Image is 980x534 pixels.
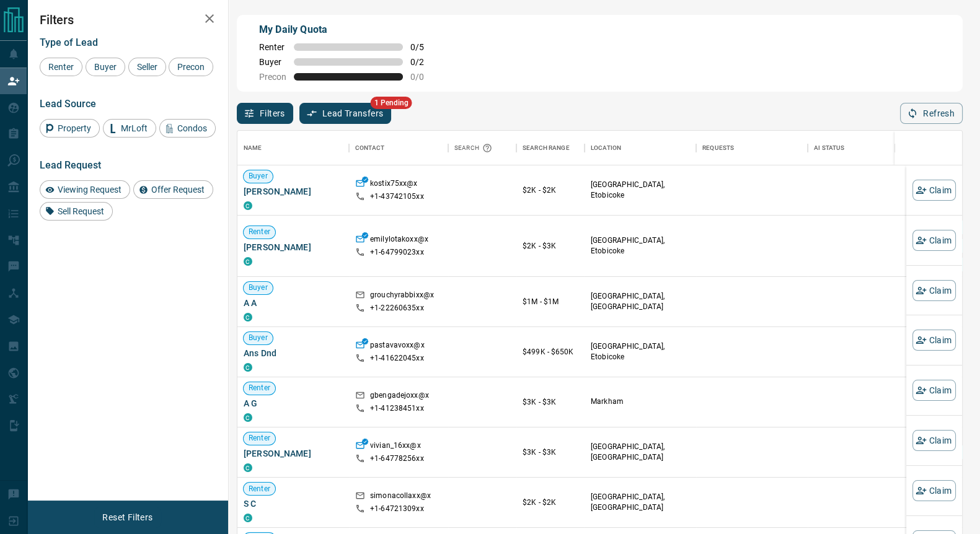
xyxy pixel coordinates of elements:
[40,202,113,221] div: Sell Request
[900,103,963,124] button: Refresh
[244,497,343,510] span: S C
[40,119,100,138] div: Property
[370,440,421,453] p: vivian_16xx@x
[370,191,424,202] p: +1- 43742105xx
[244,333,273,343] span: Buyer
[244,447,343,460] span: [PERSON_NAME]
[237,103,293,124] button: Filters
[103,119,156,138] div: MrLoft
[349,131,448,165] div: Contact
[244,363,252,372] div: condos.ca
[159,119,216,138] div: Condos
[133,180,213,199] div: Offer Request
[370,390,429,403] p: gbengadejoxx@x
[40,37,98,48] span: Type of Lead
[912,380,956,401] button: Claim
[244,397,343,409] span: A G
[244,413,252,422] div: condos.ca
[370,453,424,464] p: +1- 64778256xx
[591,180,690,201] p: [GEOGRAPHIC_DATA], Etobicoke
[912,430,956,451] button: Claim
[259,72,286,82] span: Precon
[591,492,690,513] p: [GEOGRAPHIC_DATA], [GEOGRAPHIC_DATA]
[370,504,424,514] p: +1- 64721309xx
[410,42,438,52] span: 0 / 5
[90,62,121,72] span: Buyer
[244,131,262,165] div: Name
[244,171,273,182] span: Buyer
[128,58,166,76] div: Seller
[370,303,424,313] p: +1- 22260635xx
[702,131,734,165] div: Requests
[173,62,209,72] span: Precon
[523,185,578,196] p: $2K - $2K
[591,442,690,463] p: [GEOGRAPHIC_DATA], [GEOGRAPHIC_DATA]
[169,58,213,76] div: Precon
[244,282,273,293] span: Buyer
[410,57,438,67] span: 0 / 2
[259,57,286,67] span: Buyer
[370,290,434,303] p: grouchyrabbixx@x
[244,241,343,253] span: [PERSON_NAME]
[912,230,956,251] button: Claim
[912,480,956,501] button: Claim
[591,235,690,256] p: [GEOGRAPHIC_DATA], Etobicoke
[40,180,130,199] div: Viewing Request
[370,247,424,258] p: +1- 64799023xx
[244,201,252,210] div: condos.ca
[173,123,211,133] span: Condos
[53,185,126,195] span: Viewing Request
[244,257,252,266] div: condos.ca
[370,234,428,247] p: emilylotakoxx@x
[410,72,438,82] span: 0 / 0
[523,240,578,252] p: $2K - $3K
[117,123,152,133] span: MrLoft
[523,396,578,408] p: $3K - $3K
[591,341,690,362] p: [GEOGRAPHIC_DATA], Etobicoke
[523,131,570,165] div: Search Range
[912,180,956,201] button: Claim
[244,227,275,237] span: Renter
[86,58,125,76] div: Buyer
[40,12,216,27] h2: Filters
[53,206,108,216] span: Sell Request
[591,131,621,165] div: Location
[244,185,343,198] span: [PERSON_NAME]
[133,62,162,72] span: Seller
[808,131,944,165] div: AI Status
[244,297,343,309] span: A A
[912,330,956,351] button: Claim
[523,497,578,508] p: $2K - $2K
[355,131,384,165] div: Contact
[244,463,252,472] div: condos.ca
[370,178,418,191] p: kostix75xx@x
[516,131,585,165] div: Search Range
[591,291,690,312] p: [GEOGRAPHIC_DATA], [GEOGRAPHIC_DATA]
[94,507,161,528] button: Reset Filters
[53,123,95,133] span: Property
[237,131,349,165] div: Name
[244,484,275,494] span: Renter
[370,353,424,364] p: +1- 41622045xx
[40,159,101,171] span: Lead Request
[523,296,578,307] p: $1M - $1M
[370,403,424,414] p: +1- 41238451xx
[696,131,808,165] div: Requests
[370,491,431,504] p: simonacollaxx@x
[244,433,275,444] span: Renter
[370,340,425,353] p: pastavavoxx@x
[40,98,96,110] span: Lead Source
[523,346,578,357] p: $499K - $650K
[591,396,690,407] p: Markham
[44,62,78,72] span: Renter
[244,313,252,322] div: condos.ca
[585,131,696,165] div: Location
[244,514,252,522] div: condos.ca
[244,347,343,359] span: Ans Dnd
[523,447,578,458] p: $3K - $3K
[40,58,82,76] div: Renter
[259,22,438,37] p: My Daily Quota
[371,97,412,109] span: 1 Pending
[814,131,844,165] div: AI Status
[912,280,956,301] button: Claim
